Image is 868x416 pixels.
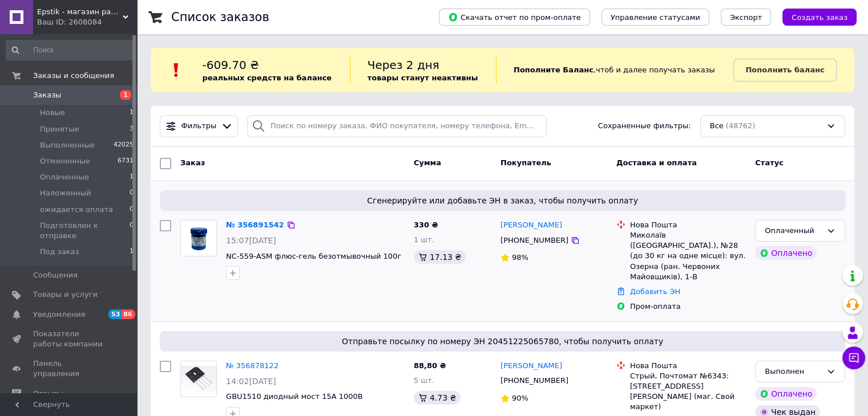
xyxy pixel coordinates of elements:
span: Заказ [180,158,205,167]
span: Подготовлен к отправке [40,221,130,241]
span: Создать заказ [792,13,847,22]
b: Пополнить баланс [745,66,824,74]
span: 90% [512,394,528,402]
img: Фото товару [181,366,216,392]
span: Сохраненные фильтры: [598,121,691,132]
span: 1 [130,172,134,182]
button: Управление статусами [601,9,709,26]
span: Фильтры [181,121,217,132]
input: Поиск по номеру заказа, ФИО покупателя, номеру телефона, Email, номеру накладной [247,115,547,137]
span: Панель управления [33,358,106,379]
button: Экспорт [721,9,771,26]
b: товары станут неактивны [368,74,478,82]
span: 15:07[DATE] [226,236,276,245]
div: Оплаченный [765,225,822,237]
a: Фото товару [180,361,217,397]
span: -609.70 ₴ [203,58,259,72]
span: Отправьте посылку по номеру ЭН 20451225065780, чтобы получить оплату [164,336,841,347]
span: 330 ₴ [414,221,438,229]
span: Покупатель [500,158,551,167]
span: Уведомления [33,309,85,320]
span: 42025 [114,140,134,150]
span: 1 [120,90,131,100]
span: 14:02[DATE] [226,377,276,386]
a: № 356891542 [226,221,284,229]
span: ожидается оплата [40,205,113,215]
button: Скачать отчет по пром-оплате [439,9,590,26]
button: Создать заказ [782,9,857,26]
span: 1 [130,247,134,257]
span: Отзывы [33,389,63,399]
span: Epstik - магазин радиокомпонентов [37,7,123,17]
div: Нова Пошта [630,220,746,230]
span: Статус [755,158,784,167]
a: № 356878122 [226,361,278,370]
span: 0 [130,205,134,215]
span: Выполненные [40,140,95,150]
button: Чат с покупателем [842,346,865,369]
img: Фото товару [181,221,216,256]
div: Миколаїв ([GEOGRAPHIC_DATA].), №28 (до 30 кг на одне місце): вул. Озерна (ран. Червоних Майовщикі... [630,230,746,282]
div: Оплачено [755,387,817,401]
div: 17.13 ₴ [414,250,466,264]
span: Заказы [33,90,61,100]
span: 88,80 ₴ [414,361,446,370]
span: 3 [130,124,134,134]
span: Сумма [414,158,441,167]
a: [PERSON_NAME] [500,361,562,372]
span: 86 [122,309,135,319]
input: Поиск [6,40,135,60]
div: Выполнен [765,366,822,378]
span: 0 [130,188,134,198]
div: Пром-оплата [630,301,746,312]
span: Сообщения [33,270,78,280]
span: Через 2 дня [368,58,439,72]
b: реальных средств на балансе [203,74,332,82]
span: Под заказ [40,247,79,257]
span: Товары и услуги [33,289,98,300]
span: Новые [40,108,65,118]
span: Наложенный [40,188,91,198]
a: Пополнить баланс [733,59,836,81]
div: Нова Пошта [630,361,746,371]
b: Пополните Баланс [514,66,594,74]
span: Показатели работы компании [33,329,106,349]
span: 6731 [118,156,134,166]
div: , чтоб и далее получать заказы [496,57,733,83]
a: [PERSON_NAME] [500,220,562,231]
span: 0 [130,221,134,241]
span: Отмененные [40,156,90,166]
span: 1 [130,108,134,118]
img: :exclamation: [168,62,185,79]
a: NC-559-ASM флюс-гель безотмывочный 100г [226,252,401,260]
span: Оплаченные [40,172,89,182]
h1: Список заказов [171,10,269,24]
span: 98% [512,253,528,262]
div: Оплачено [755,246,817,260]
a: Добавить ЭН [630,287,680,296]
div: Ваш ID: 2608084 [37,17,137,27]
span: Управление статусами [611,13,700,22]
span: Заказы и сообщения [33,71,114,81]
span: Экспорт [730,13,762,22]
span: 5 шт. [414,376,434,385]
span: Сгенерируйте или добавьте ЭН в заказ, чтобы получить оплату [164,195,841,206]
span: [PHONE_NUMBER] [500,376,568,385]
span: 53 [108,309,122,319]
div: 4.73 ₴ [414,391,461,405]
a: GBU1510 диодный мост 15А 1000В [226,392,363,401]
a: Фото товару [180,220,217,256]
span: 1 шт. [414,235,434,244]
a: Создать заказ [771,13,857,21]
span: Доставка и оплата [616,158,697,167]
div: Стрый, Почтомат №6343: [STREET_ADDRESS][PERSON_NAME] (маг. Свой маркет) [630,371,746,413]
span: (48762) [726,121,756,130]
span: Принятые [40,124,79,134]
span: Все [710,121,724,132]
span: Скачать отчет по пром-оплате [448,12,581,22]
span: [PHONE_NUMBER] [500,236,568,244]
